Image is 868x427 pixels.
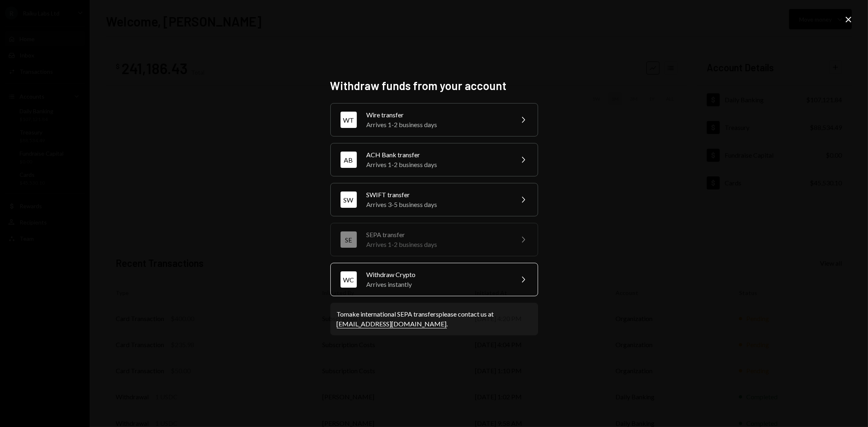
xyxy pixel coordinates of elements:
[330,183,538,216] button: SWSWIFT transferArrives 3-5 business days
[330,143,538,176] button: ABACH Bank transferArrives 1-2 business days
[367,230,508,240] div: SEPA transfer
[367,280,508,289] div: Arrives instantly
[341,231,357,248] div: SE
[341,191,357,208] div: SW
[367,120,508,130] div: Arrives 1-2 business days
[367,240,508,249] div: Arrives 1-2 business days
[367,150,508,160] div: ACH Bank transfer
[341,112,357,128] div: WT
[367,190,508,200] div: SWIFT transfer
[337,320,447,328] a: [EMAIL_ADDRESS][DOMAIN_NAME]
[330,103,538,136] button: WTWire transferArrives 1-2 business days
[330,263,538,296] button: WCWithdraw CryptoArrives instantly
[367,270,508,280] div: Withdraw Crypto
[367,110,508,120] div: Wire transfer
[337,309,532,329] div: To make international SEPA transfers please contact us at .
[367,200,508,209] div: Arrives 3-5 business days
[341,152,357,168] div: AB
[341,271,357,288] div: WC
[367,160,508,169] div: Arrives 1-2 business days
[330,78,538,94] h2: Withdraw funds from your account
[330,223,538,256] button: SESEPA transferArrives 1-2 business days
